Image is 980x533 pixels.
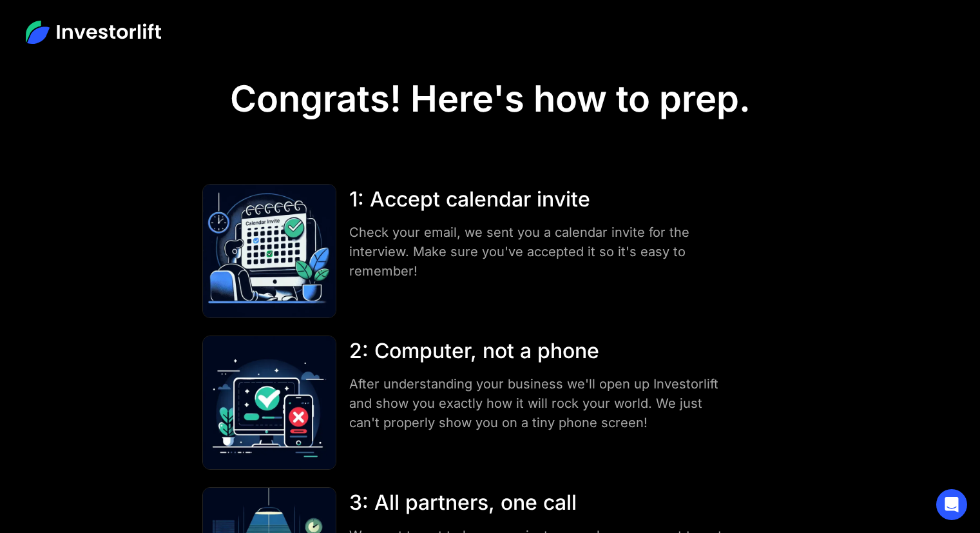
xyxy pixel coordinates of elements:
[349,223,735,281] div: Check your email, we sent you a calendar invite for the interview. Make sure you've accepted it s...
[349,374,735,432] div: After understanding your business we'll open up Investorlift and show you exactly how it will roc...
[936,489,967,520] div: Open Intercom Messenger
[349,184,735,215] div: 1: Accept calendar invite
[230,77,751,121] h1: Congrats! Here's how to prep.
[349,336,735,367] div: 2: Computer, not a phone
[349,487,735,518] div: 3: All partners, one call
